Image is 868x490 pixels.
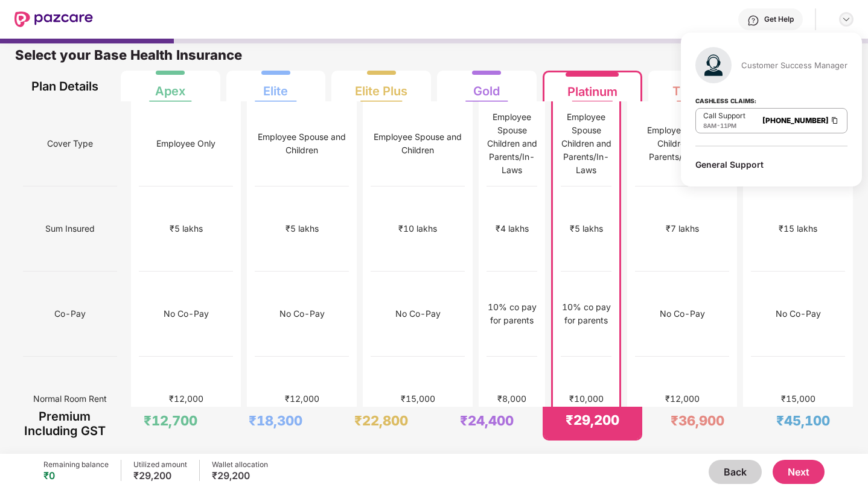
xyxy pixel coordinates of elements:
[703,111,745,121] p: Call Support
[695,94,756,107] strong: Cashless Claims:
[398,222,437,235] div: ₹10 lakhs
[487,110,537,177] div: Employee Spouse Children and Parents/In-Laws
[487,301,537,327] div: 10% co pay for parents
[665,392,700,406] div: ₹12,000
[144,412,197,429] div: ₹12,700
[169,392,203,406] div: ₹12,000
[249,412,302,429] div: ₹18,300
[133,469,187,482] div: ₹29,200
[371,130,465,157] div: Employee Spouse and Children
[496,222,529,235] div: ₹4 lakhs
[764,14,794,24] div: Get Help
[43,460,109,469] div: Remaining balance
[43,469,109,482] div: ₹0
[703,122,716,129] span: 8AM
[47,132,93,155] span: Cover Type
[671,412,724,429] div: ₹36,900
[497,392,526,406] div: ₹8,000
[45,217,95,240] span: Sum Insured
[567,75,617,99] div: Platinum
[703,121,745,130] div: -
[473,74,500,98] div: Gold
[566,412,619,428] div: ₹29,200
[781,392,815,406] div: ₹15,000
[156,137,215,150] div: Employee Only
[569,392,604,406] div: ₹10,000
[33,387,107,410] span: Normal Room Rent
[395,307,441,320] div: No Co-Pay
[133,460,187,469] div: Utilized amount
[23,407,107,441] div: Premium Including GST
[212,460,268,469] div: Wallet allocation
[666,222,699,235] div: ₹7 lakhs
[155,74,185,98] div: Apex
[776,307,821,320] div: No Co-Pay
[635,124,729,164] div: Employee Spouse Children and Parents/In-Laws
[561,301,611,327] div: 10% co pay for parents
[279,307,325,320] div: No Co-Pay
[695,159,847,170] div: General Support
[401,392,435,406] div: ₹15,000
[212,469,268,482] div: ₹29,200
[776,412,830,429] div: ₹45,100
[672,74,723,98] div: Titanium
[23,71,107,101] div: Plan Details
[14,11,93,27] img: New Pazcare Logo
[286,222,319,235] div: ₹5 lakhs
[695,47,732,83] img: svg+xml;base64,PHN2ZyB4bWxucz0iaHR0cDovL3d3dy53My5vcmcvMjAwMC9zdmciIHhtbG5zOnhsaW5rPSJodHRwOi8vd3...
[285,392,319,406] div: ₹12,000
[747,14,759,27] img: svg+xml;base64,PHN2ZyBpZD0iSGVscC0zMngzMiIgeG1sbnM9Imh0dHA6Ly93d3cudzMub3JnLzIwMDAvc3ZnIiB3aWR0aD...
[354,412,408,429] div: ₹22,800
[561,110,611,177] div: Employee Spouse Children and Parents/In-Laws
[841,14,851,24] img: svg+xml;base64,PHN2ZyBpZD0iRHJvcGRvd24tMzJ4MzIiIHhtbG5zPSJodHRwOi8vd3d3LnczLm9yZy8yMDAwL3N2ZyIgd2...
[830,115,840,126] img: Clipboard Icon
[660,307,705,320] div: No Co-Pay
[779,222,817,235] div: ₹15 lakhs
[570,222,603,235] div: ₹5 lakhs
[720,122,736,129] span: 11PM
[164,307,209,320] div: No Co-Pay
[709,460,762,484] button: Back
[773,460,825,484] button: Next
[460,412,514,429] div: ₹24,400
[741,60,847,71] div: Customer Success Manager
[355,74,407,98] div: Elite Plus
[54,302,86,325] span: Co-Pay
[170,222,203,235] div: ₹5 lakhs
[255,130,349,157] div: Employee Spouse and Children
[762,116,829,125] a: [PHONE_NUMBER]
[15,46,853,71] div: Select your Base Health Insurance
[263,74,288,98] div: Elite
